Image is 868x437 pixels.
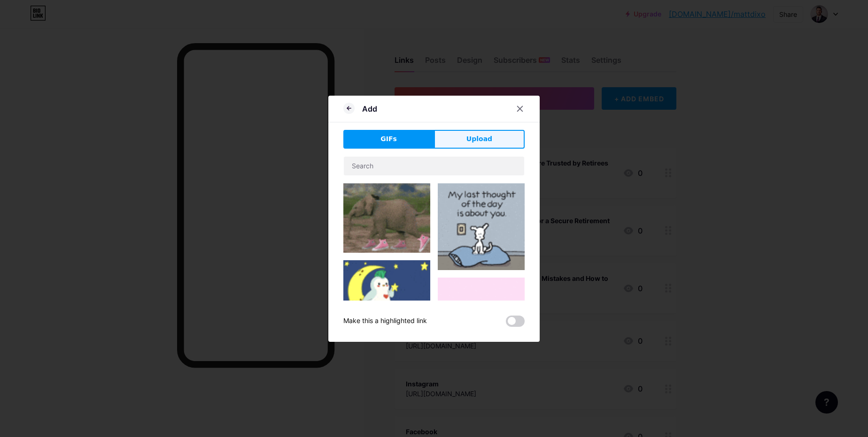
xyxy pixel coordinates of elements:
span: GIFs [380,134,397,144]
img: Gihpy [438,278,525,364]
img: Gihpy [343,260,430,347]
div: Make this a highlighted link [343,316,427,327]
img: Gihpy [438,183,525,270]
input: Search [344,157,524,175]
button: GIFs [343,130,434,149]
div: Add [362,103,377,114]
img: Gihpy [343,183,430,253]
button: Upload [434,130,525,149]
span: Upload [466,134,492,144]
